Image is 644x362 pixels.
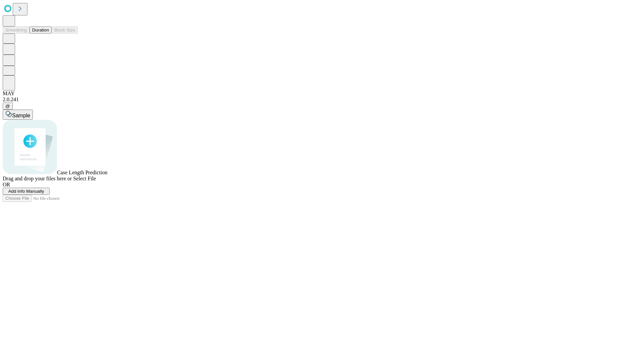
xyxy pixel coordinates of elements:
[12,113,30,118] span: Sample
[3,188,50,195] button: Add Info Manually
[3,182,10,187] span: OR
[3,97,641,103] div: 2.0.241
[5,104,10,109] span: @
[3,26,30,34] button: Smoothing
[3,103,13,110] button: @
[3,176,72,181] span: Drag and drop your files here or
[3,110,33,120] button: Sample
[52,26,78,34] button: Block Size
[3,90,641,97] div: MAY
[8,189,44,194] span: Add Info Manually
[30,26,52,34] button: Duration
[57,170,107,175] span: Case Length Prediction
[73,176,96,181] span: Select File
